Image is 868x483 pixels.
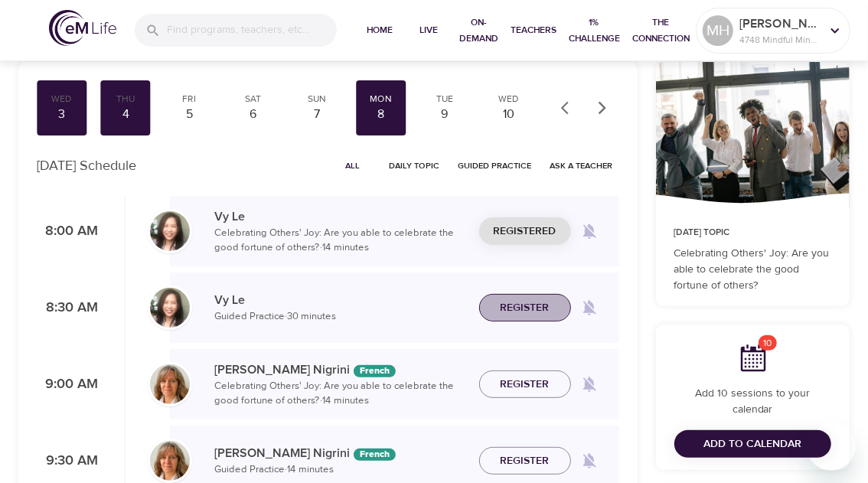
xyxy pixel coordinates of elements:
p: [PERSON_NAME] back East [739,15,821,33]
p: 9:30 AM [37,451,98,472]
p: [PERSON_NAME] Nigrini [214,444,467,462]
button: Register [479,294,571,322]
div: 3 [43,106,80,123]
div: 7 [299,106,336,123]
div: The episodes in this programs will be in French [354,449,396,461]
p: 9:00 AM [37,374,98,395]
span: Remind me when a class goes live every Monday at 8:00 AM [571,213,608,250]
span: Register [501,375,550,394]
div: 10 [490,106,527,123]
iframe: Button to launch messaging window [807,422,856,471]
span: Register [501,299,550,318]
button: Guided Practice [452,154,538,178]
div: Wed [490,93,527,106]
button: Add to Calendar [674,430,832,459]
button: Daily Topic [383,154,446,178]
div: Sun [299,93,336,106]
div: 4 [106,106,144,123]
span: Remind me when a class goes live every Monday at 8:30 AM [571,289,608,326]
span: Daily Topic [390,158,440,173]
p: Guided Practice · 14 minutes [214,462,467,478]
div: Wed [43,93,80,106]
img: MelissaNigiri.jpg [150,364,190,404]
span: Guided Practice [458,158,532,173]
button: All [328,154,377,178]
input: Find programs, teachers, etc... [167,14,337,47]
span: All [334,158,371,173]
p: Celebrating Others' Joy: Are you able to celebrate the good fortune of others? [674,246,832,294]
p: [DATE] Schedule [37,155,136,176]
span: Remind me when a class goes live every Monday at 9:00 AM [571,366,608,403]
p: Celebrating Others' Joy: Are you able to celebrate the good fortune of others? · 14 minutes [214,226,467,256]
span: Home [361,22,398,38]
span: Live [410,22,447,38]
button: Register [479,447,571,475]
div: Tue [426,93,463,106]
span: On-Demand [459,15,498,47]
span: Register [501,452,550,471]
img: MelissaNigiri.jpg [150,441,190,481]
div: Mon [362,93,400,106]
span: Remind me when a class goes live every Monday at 9:30 AM [571,442,608,479]
img: logo [49,10,116,46]
p: [PERSON_NAME] Nigrini [214,361,467,379]
div: The episodes in this programs will be in French [354,365,396,377]
button: Register [479,370,571,399]
span: 1% Challenge [569,15,620,47]
div: 5 [171,106,208,123]
p: Vy Le [214,291,467,309]
p: 4748 Mindful Minutes [739,33,821,47]
button: Registered [479,217,571,246]
p: [DATE] Topic [674,226,832,240]
div: Sat [234,93,272,106]
p: Celebrating Others' Joy: Are you able to celebrate the good fortune of others? · 14 minutes [214,379,467,409]
button: Ask a Teacher [544,154,619,178]
span: 10 [759,335,777,351]
p: Vy Le [214,207,467,226]
p: 8:00 AM [37,221,98,242]
span: Ask a Teacher [550,158,613,173]
div: MH [703,15,733,46]
span: Registered [494,222,556,241]
p: 8:30 AM [37,298,98,318]
div: Thu [106,93,144,106]
p: Add 10 sessions to your calendar [674,386,832,418]
span: Teachers [511,22,556,38]
span: The Connection [632,15,690,47]
img: vy-profile-good-3.jpg [150,288,190,328]
div: 9 [426,106,463,123]
img: vy-profile-good-3.jpg [150,211,190,251]
span: Add to Calendar [703,435,801,454]
div: 8 [362,106,400,123]
div: Fri [171,93,208,106]
div: 6 [234,106,272,123]
p: Guided Practice · 30 minutes [214,309,467,325]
